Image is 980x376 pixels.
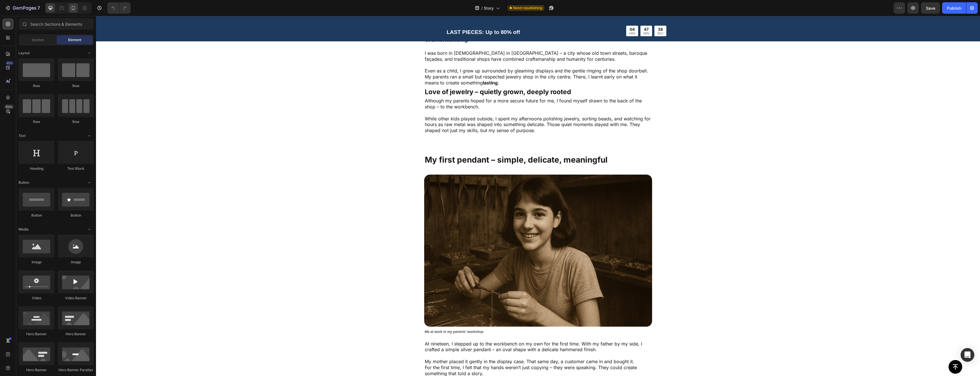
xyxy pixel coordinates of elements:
[387,64,402,70] strong: lasting
[19,296,54,301] div: Video
[68,37,81,43] span: Element
[329,82,556,94] p: Although my parents hoped for a more secure future for me, I found myself drawn to the back of th...
[329,34,556,46] p: I was born in [DEMOGRAPHIC_DATA] in [GEOGRAPHIC_DATA] – a city whose old town streets, baroque fa...
[85,225,94,234] span: Toggle open
[942,2,966,14] button: Publish
[37,5,40,11] p: 7
[96,16,980,376] iframe: Design area
[329,325,556,337] p: At nineteen, I stepped up to the workbench on my own for the first time. With my father by my sid...
[19,119,54,124] div: Row
[961,348,974,362] div: Open Intercom Messenger
[947,5,961,11] div: Publish
[547,11,553,16] div: 47
[19,331,54,337] div: Hero Banner
[58,166,94,171] div: Text Block
[926,6,935,11] span: Save
[5,61,14,65] div: 450
[329,139,512,149] strong: My first pendant – simple, delicate, meaningful
[561,11,567,16] div: 38
[513,5,542,11] span: Need republishing
[484,5,494,11] span: Story
[58,213,94,218] div: Button
[58,296,94,301] div: Video Banner
[329,100,556,118] p: While other kids played outside, I spent my afternoons polishing jewelry, sorting beads, and watc...
[19,213,54,218] div: Button
[85,131,94,140] span: Toggle open
[19,50,30,56] span: Layout
[58,331,94,337] div: Hero Banner
[19,83,54,88] div: Row
[561,16,567,19] p: SEC
[58,119,94,124] div: Row
[19,180,29,185] span: Button
[58,260,94,265] div: Image
[58,83,94,88] div: Row
[921,2,940,14] button: Save
[19,133,26,138] span: Text
[329,52,556,70] p: Even as a child, I grew up surrounded by gleaming displays and the gentle ringing of the shop doo...
[32,37,44,43] span: Section
[58,367,94,373] div: Hero Banner Parallax
[19,166,54,171] div: Heading
[329,343,556,349] p: My mother placed it gently in the display case. That same day, a customer came in and bought it.
[19,260,54,265] div: Image
[107,2,130,14] div: Undo/Redo
[481,5,483,11] span: /
[547,16,553,19] p: MIN
[19,227,28,232] span: Media
[4,104,14,109] div: Beta
[19,18,94,30] input: Search Sections & Elements
[19,367,54,373] div: Hero Banner
[329,72,475,80] strong: Love of jewelry – quietly grown, deeply rooted
[85,178,94,187] span: Toggle open
[328,159,556,311] img: gempages_581196822068855379-088c0901-d640-4d25-ad14-1dd64e32b5e3.jpg
[533,16,539,19] p: HRS
[2,2,42,14] button: 7
[329,314,387,318] strong: Me at work in my parents' workshop
[85,48,94,58] span: Toggle open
